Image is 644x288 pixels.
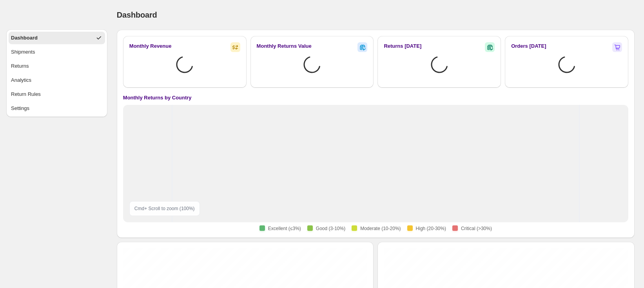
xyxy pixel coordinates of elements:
div: Return Rules [11,90,41,98]
div: Settings [11,104,29,112]
span: Good (3-10%) [316,225,345,232]
span: High (20-30%) [416,225,446,232]
span: Excellent (≤3%) [268,225,301,232]
button: Return Rules [9,88,105,101]
button: Returns [9,60,105,72]
span: Moderate (10-20%) [360,225,401,232]
h2: Orders [DATE] [511,42,546,50]
h4: Monthly Returns by Country [123,94,192,102]
h2: Returns [DATE] [384,42,421,50]
div: Dashboard [11,34,38,42]
h2: Monthly Revenue [129,42,172,50]
div: Analytics [11,76,31,84]
div: Returns [11,62,29,70]
span: Critical (>30%) [461,225,492,232]
h2: Monthly Returns Value [257,42,312,50]
div: Shipments [11,48,35,56]
button: Shipments [9,46,105,58]
button: Dashboard [9,32,105,44]
button: Analytics [9,74,105,86]
div: Cmd + Scroll to zoom ( 100 %) [129,201,200,216]
button: Settings [9,102,105,115]
span: Dashboard [117,11,157,19]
